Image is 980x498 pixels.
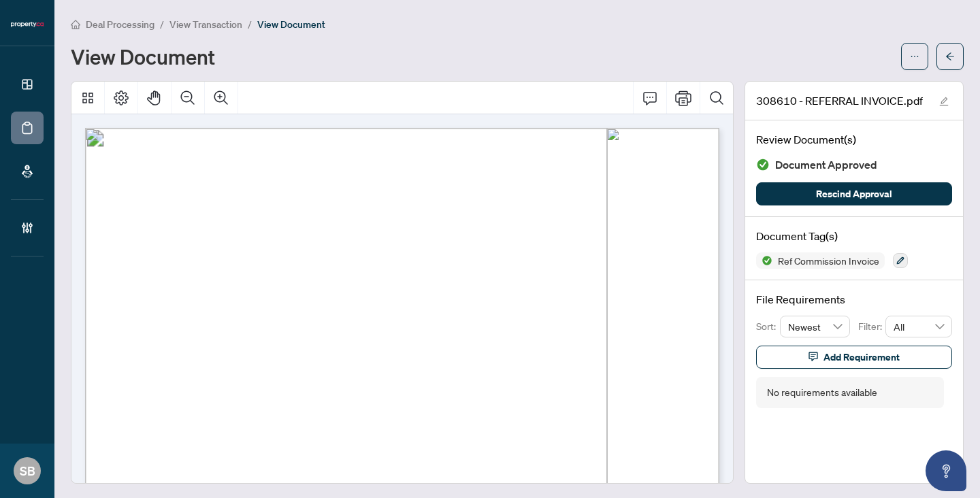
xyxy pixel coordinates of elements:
div: No requirements available [767,385,877,400]
span: View Document [257,18,325,31]
img: logo [11,20,44,29]
p: Sort: [756,319,780,334]
button: Add Requirement [756,346,952,369]
h4: Review Document(s) [756,131,952,148]
span: Deal Processing [86,18,154,31]
span: Add Requirement [823,346,900,368]
span: Ref Commission Invoice [772,256,885,265]
span: Newest [788,316,843,337]
span: ellipsis [910,52,919,61]
span: edit [939,97,949,106]
li: / [248,16,252,32]
p: Filter: [858,319,885,334]
span: home [71,20,80,29]
span: Document Approved [775,156,877,174]
h1: View Document [71,46,215,67]
li: / [160,16,164,32]
span: arrow-left [945,52,955,61]
img: Status Icon [756,252,772,269]
button: Rescind Approval [756,182,952,205]
h4: Document Tag(s) [756,228,952,244]
span: Rescind Approval [816,183,892,205]
img: Document Status [756,158,770,171]
span: SB [20,461,35,480]
span: All [894,316,944,337]
span: View Transaction [169,18,242,31]
span: 308610 - REFERRAL INVOICE.pdf [756,93,923,109]
h4: File Requirements [756,291,952,308]
button: Open asap [926,450,966,491]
